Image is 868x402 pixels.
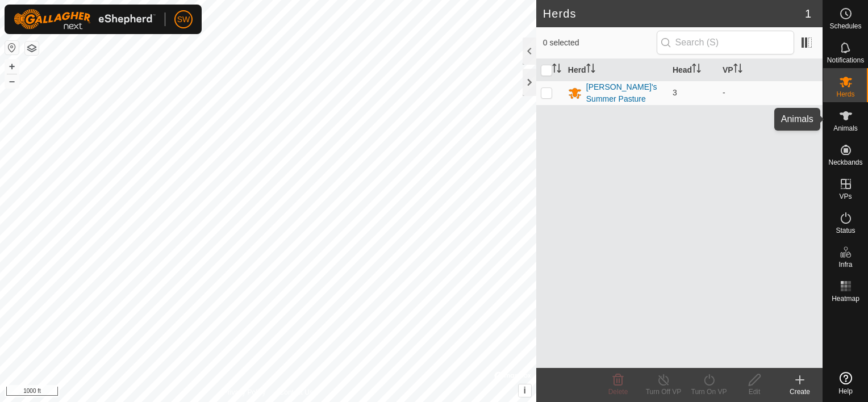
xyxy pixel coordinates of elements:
[552,65,561,74] p-sorticon: Activate to sort
[279,387,313,397] a: Contact Us
[673,88,677,97] span: 3
[668,59,718,81] th: Head
[14,9,156,30] img: Gallagher Logo
[223,387,266,397] a: Privacy Policy
[692,65,701,74] p-sorticon: Activate to sort
[657,31,794,55] input: Search (S)
[823,367,868,399] a: Help
[686,387,732,397] div: Turn On VP
[718,81,823,105] td: -
[832,295,859,302] span: Heatmap
[543,37,657,49] span: 0 selected
[827,57,864,64] span: Notifications
[828,159,862,166] span: Neckbands
[5,41,19,55] button: Reset Map
[732,387,777,397] div: Edit
[838,388,853,395] span: Help
[733,65,742,74] p-sorticon: Activate to sort
[805,5,811,22] span: 1
[586,65,595,74] p-sorticon: Activate to sort
[838,261,852,268] span: Infra
[5,74,19,88] button: –
[5,60,19,73] button: +
[839,193,852,200] span: VPs
[833,125,858,132] span: Animals
[564,59,668,81] th: Herd
[519,384,531,397] button: i
[829,23,861,30] span: Schedules
[718,59,823,81] th: VP
[524,386,526,395] span: i
[777,387,823,397] div: Create
[608,388,628,396] span: Delete
[836,91,854,98] span: Herds
[25,41,39,55] button: Map Layers
[177,14,190,26] span: SW
[586,81,663,105] div: [PERSON_NAME]'s Summer Pasture
[543,7,805,20] h2: Herds
[641,387,686,397] div: Turn Off VP
[836,227,855,234] span: Status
